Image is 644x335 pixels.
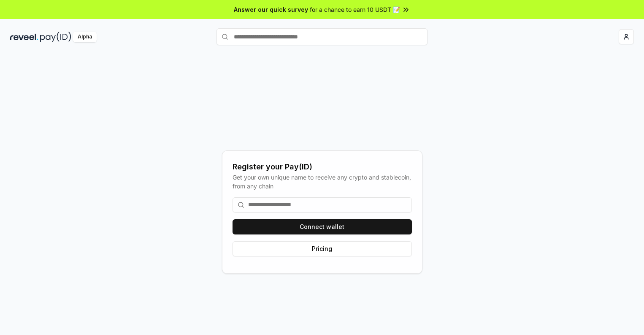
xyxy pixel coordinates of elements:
div: Get your own unique name to receive any crypto and stablecoin, from any chain [233,173,412,191]
div: Register your Pay(ID) [233,161,412,173]
div: Alpha [73,32,97,42]
button: Connect wallet [233,219,412,234]
span: for a chance to earn 10 USDT 📝 [310,5,400,14]
img: pay_id [40,32,71,42]
span: Answer our quick survey [234,5,308,14]
button: Pricing [233,241,412,256]
img: reveel_dark [10,32,38,42]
